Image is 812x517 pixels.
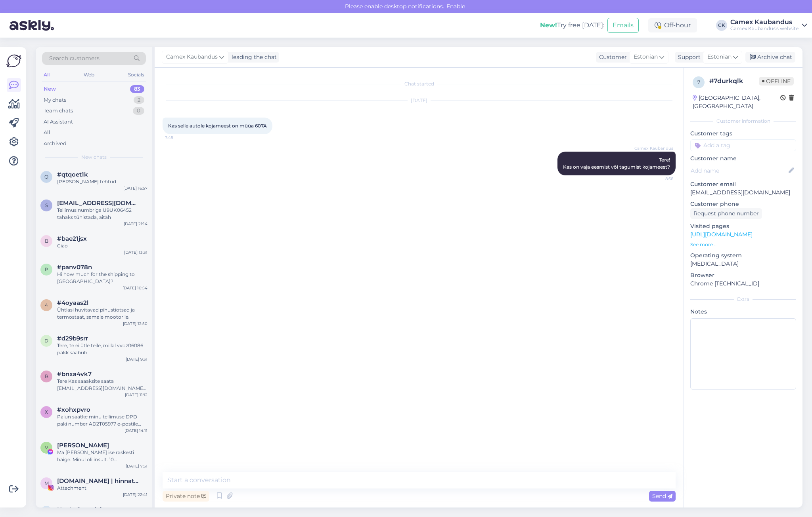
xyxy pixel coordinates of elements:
div: [DATE] 22:41 [123,492,147,498]
p: Customer email [690,180,796,188]
div: Tere Kas saaaksite saata [EMAIL_ADDRESS][DOMAIN_NAME] e-[PERSON_NAME] ka minu tellimuse arve: EWF... [57,378,147,392]
div: Camex Kaubandus's website [730,25,799,32]
div: Customer [596,53,627,61]
img: Askly Logo [6,53,21,68]
span: m [44,480,49,486]
span: q [44,174,48,180]
div: Try free [DATE]: [540,21,604,30]
p: Notes [690,308,796,316]
p: [EMAIL_ADDRESS][DOMAIN_NAME] [690,188,796,197]
div: Ma [PERSON_NAME] ise raskesti haige. Minul oli insult. 10 [PERSON_NAME] [GEOGRAPHIC_DATA] haua ka... [57,449,147,463]
div: Web [82,70,96,80]
div: Tellimus numbriga U9UK06452 tahaks tühistada, aitäh [57,207,147,221]
span: p [45,266,48,272]
span: #4oyaas2l [57,299,88,306]
span: #xohxpvro [57,406,90,413]
div: [DATE] 16:57 [123,185,147,191]
div: Hi how much for the shipping to [GEOGRAPHIC_DATA]? [57,271,147,285]
div: 0 [133,107,144,115]
div: [GEOGRAPHIC_DATA], [GEOGRAPHIC_DATA] [693,94,780,110]
div: [DATE] 10:54 [123,285,147,291]
span: Offline [759,77,794,86]
div: Customer information [690,118,796,125]
div: Off-hour [648,18,697,32]
div: [PERSON_NAME] tehtud [57,178,147,185]
span: 7:45 [165,135,195,141]
p: Operating system [690,251,796,260]
div: Tere, te ei ütle teile, millal vvqz06086 pakk saabub [57,342,147,356]
div: Palun saatke minu tellimuse DPD paki number AD2T05977 e-postile [EMAIL_ADDRESS][DOMAIN_NAME] [57,413,147,428]
span: New chats [81,154,107,161]
span: Enable [444,3,467,10]
span: 4 [45,302,48,308]
div: [DATE] 11:12 [125,392,147,398]
span: d [44,338,48,344]
p: [MEDICAL_DATA] [690,260,796,268]
span: #panv078n [57,264,92,271]
p: Visited pages [690,222,796,230]
div: [DATE] 9:31 [126,356,147,362]
a: [URL][DOMAIN_NAME] [690,231,753,238]
span: S [45,202,48,208]
a: Camex KaubandusCamex Kaubandus's website [730,19,807,32]
span: #d29b9srr [57,335,88,342]
p: See more ... [690,241,796,248]
span: b [45,373,48,379]
span: Kas selle autole kojameest on müüa 607A [168,123,267,129]
div: CK [716,20,727,31]
div: Ciao [57,242,147,249]
div: All [42,70,51,80]
div: [DATE] 13:31 [124,249,147,255]
button: Emails [607,18,639,33]
div: Request phone number [690,208,762,219]
div: Archived [44,140,67,148]
span: #bnxa4vk7 [57,371,92,378]
span: HepIs Complaints [57,506,111,513]
p: Customer name [690,154,796,163]
div: AI Assistant [44,118,73,126]
p: Customer phone [690,200,796,208]
div: [DATE] [163,97,676,104]
div: [DATE] 14:11 [124,428,147,433]
div: Support [675,53,701,61]
div: My chats [44,96,66,104]
div: Attachment [57,485,147,492]
div: Extra [690,296,796,303]
div: [DATE] 21:14 [124,221,147,227]
div: Camex Kaubandus [730,19,799,25]
div: All [44,129,50,137]
div: Socials [126,70,146,80]
input: Add name [691,166,787,175]
div: # 7durkqlk [709,76,759,86]
span: Sectorx5@hotmail.com [57,200,140,207]
span: Search customers [49,54,100,63]
div: [DATE] 12:50 [123,321,147,327]
div: Team chats [44,107,73,115]
span: #qtqoet1k [57,171,88,178]
div: leading the chat [228,53,277,61]
b: New! [540,21,557,29]
span: Estonian [634,53,658,61]
span: b [45,238,48,244]
span: Estonian [707,53,732,61]
span: Camex Kaubandus [634,145,673,151]
span: #bae21jsx [57,235,87,242]
input: Add a tag [690,139,796,151]
div: Private note [163,491,209,502]
span: Send [652,492,672,500]
span: 7 [697,79,700,85]
span: x [45,409,48,415]
p: Chrome [TECHNICAL_ID] [690,279,796,288]
div: [DATE] 7:51 [126,463,147,469]
p: Browser [690,271,796,279]
span: marimell.eu | hinnatud sisuloojad [57,477,140,485]
p: Customer tags [690,129,796,138]
span: 8:56 [643,176,673,182]
div: New [44,85,56,93]
div: Ühtlasi huvitavad pihustiotsad ja termostaat, samale mootorile. [57,306,147,321]
div: Archive chat [745,52,795,63]
div: Chat started [163,80,676,87]
span: V [45,445,48,450]
span: Camex Kaubandus [166,53,218,61]
div: 83 [130,85,144,93]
